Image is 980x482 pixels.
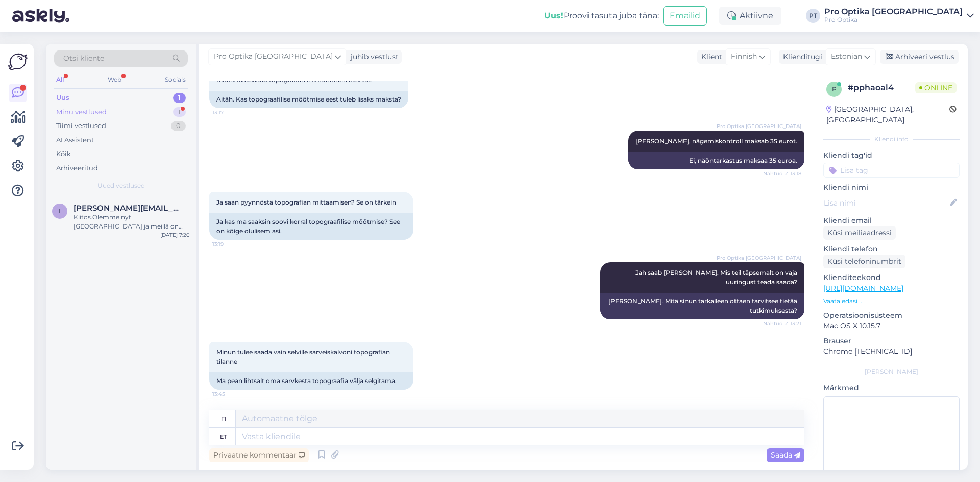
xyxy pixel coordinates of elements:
[54,73,66,86] div: All
[63,53,104,64] span: Otsi kliente
[663,6,707,26] button: Emailid
[212,109,251,116] span: 13:17
[544,10,659,22] div: Proovi tasuta juba täna:
[823,367,960,376] div: [PERSON_NAME]
[763,170,801,177] span: Nähtud ✓ 13:18
[160,231,190,239] div: [DATE] 7:20
[544,11,563,20] b: Uus!
[823,336,960,346] p: Brauser
[848,82,915,94] div: # pphaoal4
[823,310,960,321] p: Operatsioonisüsteem
[731,51,757,62] span: Finnish
[216,198,396,206] span: Ja saan pyynnöstä topografian mittaamisen? Se on tärkein
[173,107,186,117] div: 1
[209,213,413,240] div: Ja kas ma saaksin soovi korral topograafilise mõõtmise? See on kõige olulisem asi.
[824,16,963,24] div: Pro Optika
[823,255,905,268] div: Küsi telefoninumbrit
[823,284,903,293] a: [URL][DOMAIN_NAME]
[823,346,960,357] p: Chrome [TECHNICAL_ID]
[56,93,69,103] div: Uus
[209,448,309,462] div: Privaatne kommentaar
[73,213,190,231] div: Kiitos.Olemme nyt [GEOGRAPHIC_DATA] ja meillä on aikaa 10.30-11-30 Meidän täytyy palata laivaan k...
[56,149,71,159] div: Kõik
[823,383,960,393] p: Märkmed
[880,50,959,64] div: Arhiveeri vestlus
[763,320,801,327] span: Nähtud ✓ 13:21
[8,52,28,71] img: Askly Logo
[823,215,960,226] p: Kliendi email
[824,8,963,16] div: Pro Optika [GEOGRAPHIC_DATA]
[221,410,226,427] div: fi
[771,450,800,460] span: Saada
[823,244,960,255] p: Kliendi telefon
[628,152,804,169] div: Ei, näöntarkastus maksaa 35 euroa.
[97,181,145,190] span: Uued vestlused
[106,73,124,86] div: Web
[824,8,974,24] a: Pro Optika [GEOGRAPHIC_DATA]Pro Optika
[347,52,399,62] div: juhib vestlust
[915,82,957,93] span: Online
[216,348,391,365] span: Minun tulee saada vain selville sarveiskalvoni topografian tilanne
[56,163,98,173] div: Arhiveeritud
[823,163,960,178] input: Lisa tag
[719,7,781,25] div: Aktiivne
[212,390,251,398] span: 13:45
[56,121,106,131] div: Tiimi vestlused
[56,135,94,145] div: AI Assistent
[824,197,948,209] input: Lisa nimi
[697,52,722,62] div: Klient
[73,204,180,213] span: irma.takala71@gmail.com
[209,91,408,108] div: Aitäh. Kas topograafilise mõõtmise eest tuleb lisaks maksta?
[59,207,61,215] span: i
[832,85,837,93] span: p
[831,51,862,62] span: Estonian
[823,226,896,240] div: Küsi meiliaadressi
[823,297,960,306] p: Vaata edasi ...
[56,107,107,117] div: Minu vestlused
[823,135,960,144] div: Kliendi info
[163,73,188,86] div: Socials
[806,9,820,23] div: PT
[173,93,186,103] div: 1
[823,272,960,283] p: Klienditeekond
[214,51,333,62] span: Pro Optika [GEOGRAPHIC_DATA]
[717,122,801,130] span: Pro Optika [GEOGRAPHIC_DATA]
[823,321,960,332] p: Mac OS X 10.15.7
[600,293,804,319] div: [PERSON_NAME]. Mitä sinun tarkalleen ottaen tarvitsee tietää tutkimuksesta?
[209,372,413,390] div: Ma pean lihtsalt oma sarvkesta topograafia välja selgitama.
[823,150,960,161] p: Kliendi tag'id
[717,254,801,262] span: Pro Optika [GEOGRAPHIC_DATA]
[779,52,822,62] div: Klienditugi
[220,428,227,445] div: et
[171,121,186,131] div: 0
[212,240,251,248] span: 13:19
[823,182,960,193] p: Kliendi nimi
[635,269,799,286] span: Jah saab [PERSON_NAME]. Mis teil täpsemalt on vaja uuringust teada saada?
[826,104,949,125] div: [GEOGRAPHIC_DATA], [GEOGRAPHIC_DATA]
[635,137,797,145] span: [PERSON_NAME], nägemiskontroll maksab 35 eurot.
